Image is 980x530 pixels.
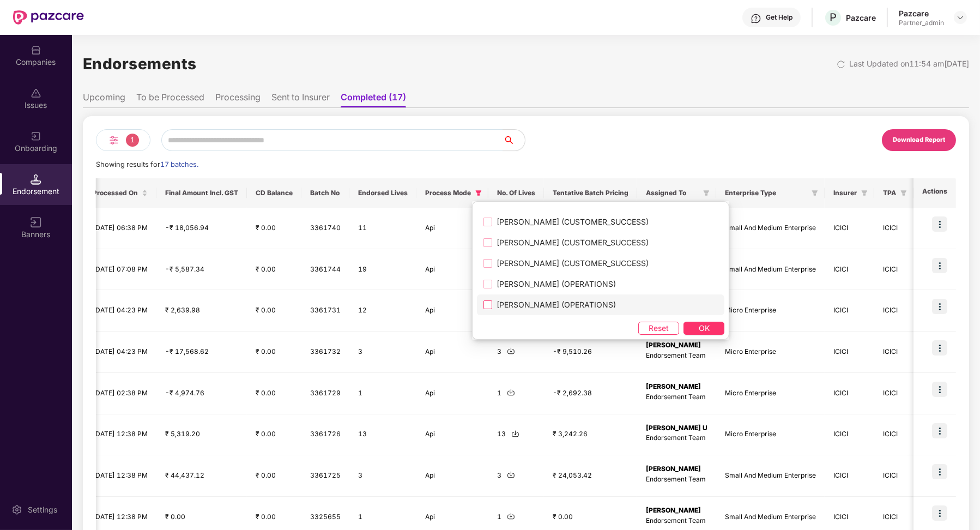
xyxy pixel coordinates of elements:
img: icon [932,423,947,438]
td: Micro Enterprise [716,332,825,373]
span: filter [809,186,820,200]
li: Processing [215,92,261,107]
span: [PERSON_NAME] (CUSTOMER_SUCCESS) [492,257,653,269]
td: ICICI [825,414,874,456]
td: ICICI [874,332,914,373]
td: ₹ 24,053.42 [544,455,637,497]
td: -₹ 9,510.26 [544,332,637,373]
td: -₹ 18,056.94 [156,208,247,249]
span: Process Mode [425,189,471,197]
img: svg+xml;base64,PHN2ZyBpZD0iRG93bmxvYWQtMjR4MjQiIHhtbG5zPSJodHRwOi8vd3d3LnczLm9yZy8yMDAwL3N2ZyIgd2... [507,388,515,396]
img: svg+xml;base64,PHN2ZyBpZD0iQ29tcGFuaWVzIiB4bWxucz0iaHR0cDovL3d3dy53My5vcmcvMjAwMC9zdmciIHdpZHRoPS... [31,45,41,56]
div: Get Help [766,13,793,22]
td: [DATE] 06:38 PM [84,208,156,249]
td: ₹ 0.00 [247,414,301,456]
td: 3 [349,332,416,373]
td: 3361725 [301,455,349,497]
span: Assigned To [646,189,699,197]
div: 13 [497,429,535,439]
td: 12 [349,290,416,332]
th: Actions [914,178,956,208]
td: [DATE] 04:23 PM [84,290,156,332]
td: Api [416,373,488,414]
td: Api [416,332,488,373]
span: [PERSON_NAME] (OPERATIONS) [492,278,620,290]
img: svg+xml;base64,PHN2ZyBpZD0iRG93bmxvYWQtMjR4MjQiIHhtbG5zPSJodHRwOi8vd3d3LnczLm9yZy8yMDAwL3N2ZyIgd2... [507,512,515,520]
td: Api [416,455,488,497]
span: Insurer [833,189,857,197]
td: 3361732 [301,332,349,373]
img: svg+xml;base64,PHN2ZyB3aWR0aD0iMjAiIGhlaWdodD0iMjAiIHZpZXdCb3g9IjAgMCAyMCAyMCIgZmlsbD0ibm9uZSIgeG... [31,131,41,142]
th: Batch No [301,178,349,208]
img: svg+xml;base64,PHN2ZyB3aWR0aD0iMTQuNSIgaGVpZ2h0PSIxNC41IiB2aWV3Qm94PSIwIDAgMTYgMTYiIGZpbGw9Im5vbm... [31,174,41,185]
img: svg+xml;base64,PHN2ZyB3aWR0aD0iMTYiIGhlaWdodD0iMTYiIHZpZXdCb3g9IjAgMCAxNiAxNiIgZmlsbD0ibm9uZSIgeG... [31,217,41,228]
td: [DATE] 12:38 PM [84,414,156,456]
button: Reset [638,322,679,335]
p: Endorsement Team [646,351,707,361]
img: svg+xml;base64,PHN2ZyBpZD0iSXNzdWVzX2Rpc2FibGVkIiB4bWxucz0iaHR0cDovL3d3dy53My5vcmcvMjAwMC9zdmciIH... [31,88,41,99]
th: Final Amount Incl. GST [156,178,247,208]
img: svg+xml;base64,PHN2ZyB4bWxucz0iaHR0cDovL3d3dy53My5vcmcvMjAwMC9zdmciIHdpZHRoPSIyNCIgaGVpZ2h0PSIyNC... [107,134,120,147]
li: To be Processed [136,92,204,107]
th: Endorsed Lives [349,178,416,208]
td: ₹ 3,242.26 [544,414,637,456]
img: svg+xml;base64,PHN2ZyBpZD0iRHJvcGRvd24tMzJ4MzIiIHhtbG5zPSJodHRwOi8vd3d3LnczLm9yZy8yMDAwL3N2ZyIgd2... [956,13,965,22]
td: ₹ 2,639.98 [156,290,247,332]
li: Upcoming [83,92,125,107]
button: OK [683,322,724,335]
td: ICICI [874,290,914,332]
span: Showing results for [96,160,198,168]
span: filter [701,186,712,200]
td: Api [416,249,488,291]
div: 1 [497,388,535,399]
td: -₹ 2,692.38 [544,373,637,414]
p: Endorsement Team [646,392,707,402]
img: svg+xml;base64,PHN2ZyBpZD0iSGVscC0zMngzMiIgeG1sbnM9Imh0dHA6Ly93d3cudzMub3JnLzIwMDAvc3ZnIiB3aWR0aD... [751,13,761,24]
td: ICICI [825,332,874,373]
td: 3361740 [301,208,349,249]
span: [PERSON_NAME] (OPERATIONS) [492,299,620,311]
img: icon [932,505,947,521]
td: ₹ 5,319.20 [156,414,247,456]
p: Endorsement Team [646,474,707,485]
span: filter [703,190,710,196]
td: [DATE] 12:38 PM [84,455,156,497]
td: 3 [349,455,416,497]
td: [DATE] 02:38 PM [84,373,156,414]
div: Pazcare [846,13,876,23]
td: 3361729 [301,373,349,414]
img: svg+xml;base64,PHN2ZyBpZD0iRG93bmxvYWQtMjR4MjQiIHhtbG5zPSJodHRwOi8vd3d3LnczLm9yZy8yMDAwL3N2ZyIgd2... [507,347,515,355]
img: icon [932,258,947,273]
li: Sent to Insurer [271,92,330,107]
span: TPA [883,189,896,197]
div: 1 [497,512,535,522]
div: Last Updated on 11:54 am[DATE] [849,58,969,70]
td: ₹ 0.00 [247,208,301,249]
span: OK [699,322,710,334]
td: 1 [349,373,416,414]
li: Completed (17) [341,92,406,107]
th: Processed On [84,178,156,208]
td: ICICI [874,249,914,291]
button: search [503,129,525,151]
b: [PERSON_NAME] [646,341,701,349]
td: Api [416,414,488,456]
td: ₹ 0.00 [247,332,301,373]
td: 3361731 [301,290,349,332]
td: -₹ 17,568.62 [156,332,247,373]
td: ₹ 44,437.12 [156,455,247,497]
td: ICICI [825,208,874,249]
div: 3 [497,347,535,357]
span: filter [900,190,907,196]
td: ICICI [825,290,874,332]
td: ICICI [825,249,874,291]
div: Settings [25,504,61,515]
td: 3361726 [301,414,349,456]
img: icon [932,299,947,314]
th: CD Balance [247,178,301,208]
td: ₹ 0.00 [247,290,301,332]
img: icon [932,216,947,232]
td: ₹ 0.00 [247,373,301,414]
img: svg+xml;base64,PHN2ZyBpZD0iRG93bmxvYWQtMjR4MjQiIHhtbG5zPSJodHRwOi8vd3d3LnczLm9yZy8yMDAwL3N2ZyIgd2... [511,430,519,438]
td: Micro Enterprise [716,373,825,414]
